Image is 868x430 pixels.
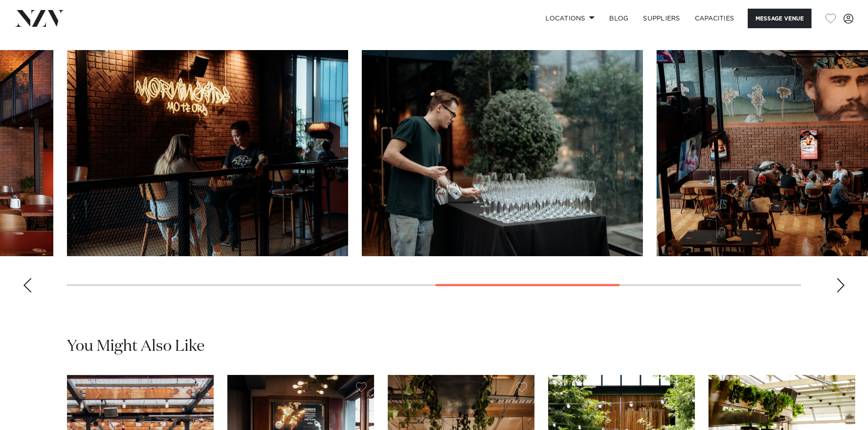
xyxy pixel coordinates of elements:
[636,9,687,28] a: SUPPLIERS
[67,336,205,357] h2: You Might Also Like
[688,9,742,28] a: Capacities
[538,9,602,28] a: Locations
[67,50,348,256] swiper-slide: 6 / 10
[748,9,812,28] button: Message Venue
[602,9,636,28] a: BLOG
[15,10,64,26] img: nzv-logo.png
[362,50,643,256] swiper-slide: 7 / 10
